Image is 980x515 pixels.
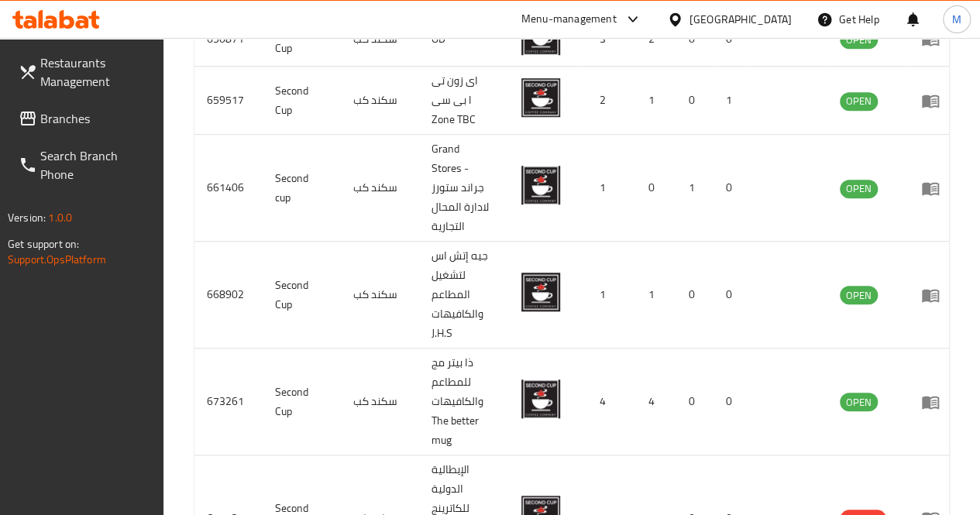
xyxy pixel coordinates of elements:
td: اى زون تى بى سى I Zone TBC [419,67,509,135]
img: Second Cup [521,273,560,311]
td: جيه إتش اس لتشغيل المطاعم والكافيهات J.H.S [419,242,509,348]
a: Restaurants Management [6,44,163,100]
td: 0 [714,242,751,348]
div: OPEN [840,30,878,49]
td: 4 [633,348,676,455]
td: Second cup [263,135,341,242]
div: [GEOGRAPHIC_DATA] [689,11,792,28]
span: Version: [8,208,46,228]
td: Second Cup [263,348,341,455]
div: Menu-management [521,10,617,29]
span: M [952,11,961,28]
div: Menu [921,29,950,48]
td: 650871 [194,12,263,67]
td: 0 [676,242,714,348]
td: ذا بيتر مج للمطاعم والكافيهات The better mug [419,348,509,455]
td: 2 [579,67,633,135]
div: OPEN [840,286,878,304]
td: 668902 [194,242,263,348]
span: OPEN [840,92,878,110]
td: Second Cup [263,12,341,67]
img: Second Cup [521,78,560,117]
span: 1.0.0 [48,208,72,228]
span: OPEN [840,393,878,411]
td: 1 [633,242,676,348]
a: Support.OpsPlatform [8,249,106,270]
td: 1 [676,135,714,242]
span: Get support on: [8,234,79,254]
td: Second Cup [263,67,341,135]
span: Restaurants Management [40,53,151,91]
td: 659517 [194,67,263,135]
td: 1 [714,67,751,135]
td: 4 [579,348,633,455]
td: سكند كب [341,67,419,135]
div: OPEN [840,92,878,111]
td: Grand Stores - جراند ستورز لادارة المحال التجارية [419,135,509,242]
td: 0 [714,135,751,242]
div: Menu [921,393,950,411]
td: 1 [633,67,676,135]
div: Menu [921,179,950,197]
td: 0 [676,348,714,455]
td: 0 [676,67,714,135]
td: 1 [579,242,633,348]
td: 661406 [194,135,263,242]
td: سكند كب [341,135,419,242]
div: Menu [921,91,950,110]
div: Menu [921,286,950,304]
td: 0 [633,135,676,242]
span: Branches [40,109,151,128]
span: OPEN [840,31,878,49]
td: سكند كب [341,242,419,348]
a: Search Branch Phone [6,137,163,193]
td: سكند كب [341,348,419,455]
div: OPEN [840,393,878,411]
span: Search Branch Phone [40,146,151,184]
td: 3 [579,12,633,67]
td: 0 [676,12,714,67]
td: 0 [714,348,751,455]
span: OPEN [840,180,878,197]
td: 0 [714,12,751,67]
td: OD [419,12,509,67]
td: 673261 [194,348,263,455]
span: OPEN [840,287,878,304]
div: OPEN [840,180,878,198]
td: 2 [633,12,676,67]
img: Second cup [521,166,560,204]
a: Branches [6,100,163,137]
img: Second Cup [521,379,560,418]
td: Second Cup [263,242,341,348]
td: سكند كب [341,12,419,67]
td: 1 [579,135,633,242]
